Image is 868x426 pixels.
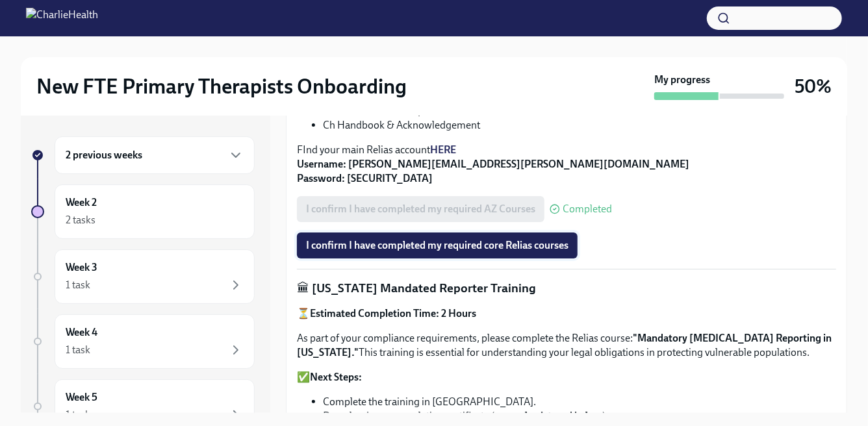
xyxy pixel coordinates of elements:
strong: Estimated Completion Time: 2 Hours [310,307,476,319]
span: I confirm I have completed my required core Relias courses [306,239,568,252]
div: 1 task [66,408,90,422]
div: 1 task [66,278,90,292]
p: ⏳ [297,307,836,321]
div: 2 tasks [66,213,96,227]
p: FInd your main Relias account [297,143,836,186]
h6: Week 5 [66,390,97,405]
strong: example pictured below [494,410,602,422]
a: Week 31 task [31,249,255,304]
strong: Next Steps: [310,371,362,383]
h6: Week 3 [66,260,97,275]
button: I confirm I have completed my required core Relias courses [297,232,578,258]
h6: 2 previous weeks [66,148,142,162]
strong: Username: [PERSON_NAME][EMAIL_ADDRESS][PERSON_NAME][DOMAIN_NAME] Password: [SECURITY_DATA] [297,158,689,184]
span: Completed [563,204,612,214]
h2: New FTE Primary Therapists Onboarding [36,73,407,99]
h6: Week 2 [66,195,97,210]
img: CharlieHealth [26,8,98,29]
h6: Week 4 [66,325,97,340]
p: 🏛 [US_STATE] Mandated Reporter Training [297,280,836,297]
h3: 50% [795,75,832,98]
strong: My progress [654,73,710,87]
div: 2 previous weeks [55,136,255,174]
li: Ch Handbook & Acknowledgement [323,118,836,132]
li: Complete the training in [GEOGRAPHIC_DATA]. [323,395,836,409]
p: As part of your compliance requirements, please complete the Relias course: This training is esse... [297,331,836,360]
a: Week 22 tasks [31,184,255,239]
div: 1 task [66,343,90,357]
a: HERE [430,144,456,156]
p: ✅ [297,370,836,384]
li: Download your completion certificate ( ). [323,409,836,423]
a: Week 41 task [31,314,255,369]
